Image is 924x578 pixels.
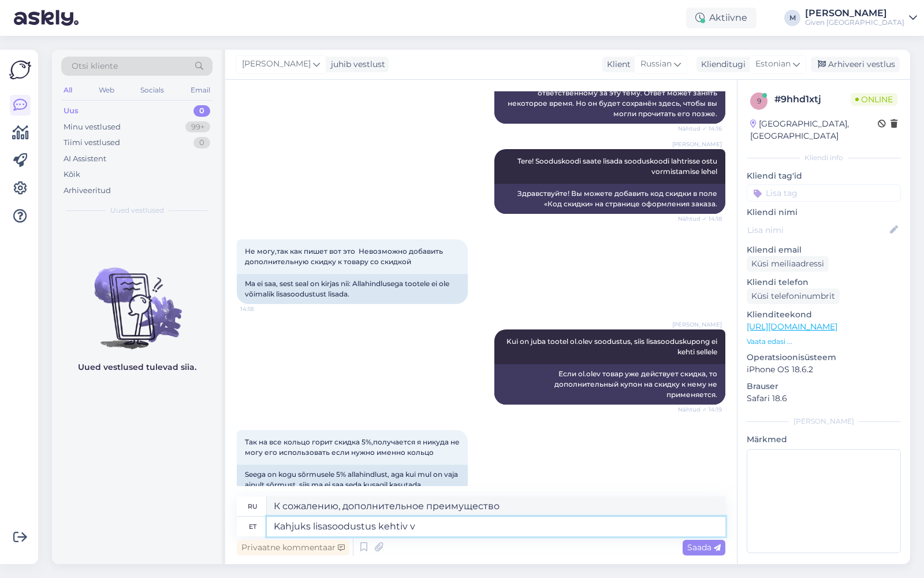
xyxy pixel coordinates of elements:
[747,244,901,256] p: Kliendi email
[805,9,917,27] a: [PERSON_NAME]Given [GEOGRAPHIC_DATA]
[678,214,722,223] span: Nähtud ✓ 14:18
[138,83,166,98] div: Socials
[248,497,258,516] div: ru
[757,97,761,105] span: 9
[805,18,904,27] div: Given [GEOGRAPHIC_DATA]
[517,157,719,176] span: Tere! Sooduskoodi saate lisada sooduskoodi lahtrisse ostu vormistamise lehel
[78,361,196,373] p: Uued vestlused tulevad siia.
[64,105,79,117] div: Uus
[267,517,725,536] textarea: Kahjuks lisasoodustus kehtiv v
[240,305,284,313] span: 14:18
[193,105,210,117] div: 0
[64,153,106,165] div: AI Assistent
[494,73,725,124] div: Здравствуйте! Я перенаправляю этот вопрос коллеге, ответственному за эту тему. Ответ может занять...
[747,416,901,427] div: [PERSON_NAME]
[242,58,311,71] span: [PERSON_NAME]
[747,224,888,236] input: Lisa nimi
[237,540,349,555] div: Privaatne kommentaar
[96,83,117,98] div: Web
[851,93,897,106] span: Online
[249,517,256,536] div: et
[811,57,900,72] div: Arhiveeri vestlus
[64,185,111,197] div: Arhiveeritud
[747,288,840,304] div: Küsi telefoninumbrit
[61,83,74,98] div: All
[747,351,901,364] p: Operatsioonisüsteem
[747,184,901,202] input: Lisa tag
[687,542,721,553] span: Saada
[506,337,719,356] span: Kui on juba tootel ol.olev soodustus, siis lisasooduskupong ei kehti sellele
[193,137,210,149] div: 0
[678,124,722,133] span: Nähtud ✓ 14:16
[494,364,725,405] div: Если ol.olev товар уже действует скидка, то дополнительный купон на скидку к нему не применяется.
[805,9,904,18] div: [PERSON_NAME]
[245,438,461,457] span: Так на все кольцо горит скидка 5%,получается я никуда не могу его использовать если нужно именно ...
[494,184,725,214] div: Здравствуйте! Вы можете добавить код скидки в поле «Код скидки» на странице оформления заказа.
[237,274,468,304] div: Ma ei saa, sest seal on kirjas nii: Allahindlusega tootele ei ole võimalik lisasoodustust lisada.
[64,169,80,180] div: Kõik
[686,8,757,28] div: Aktiivne
[747,256,829,272] div: Küsi meiliaadressi
[64,137,120,149] div: Tiimi vestlused
[326,58,385,71] div: juhib vestlust
[747,206,901,218] p: Kliendi nimi
[747,321,837,332] a: [URL][DOMAIN_NAME]
[185,121,210,133] div: 99+
[747,153,901,163] div: Kliendi info
[750,118,878,142] div: [GEOGRAPHIC_DATA], [GEOGRAPHIC_DATA]
[64,121,121,133] div: Minu vestlused
[696,58,746,71] div: Klienditugi
[188,83,213,98] div: Email
[774,92,851,106] div: # 9hhd1xtj
[747,170,901,182] p: Kliendi tag'id
[747,364,901,376] p: iPhone OS 18.6.2
[267,497,725,516] textarea: К сожалению, дополнительное преимущество
[602,58,631,71] div: Klient
[747,392,901,405] p: Safari 18.6
[755,58,791,71] span: Estonian
[672,320,722,329] span: [PERSON_NAME]
[784,10,800,26] div: M
[52,247,222,351] img: No chats
[747,309,901,321] p: Klienditeekond
[9,59,31,81] img: Askly Logo
[245,247,445,266] span: Не могу,так как пишет вот это Невозможно добавить дополнительную скидку к товару сo скидкой
[747,433,901,446] p: Märkmed
[747,276,901,288] p: Kliendi telefon
[110,205,164,216] span: Uued vestlused
[672,140,722,149] span: [PERSON_NAME]
[72,60,118,72] span: Otsi kliente
[678,405,722,414] span: Nähtud ✓ 14:19
[237,465,468,495] div: Seega on kogu sõrmusele 5% allahindlust, aga kui mul on vaja ainult sõrmust, siis ma ei saa seda ...
[747,380,901,392] p: Brauser
[640,58,672,71] span: Russian
[747,336,901,347] p: Vaata edasi ...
